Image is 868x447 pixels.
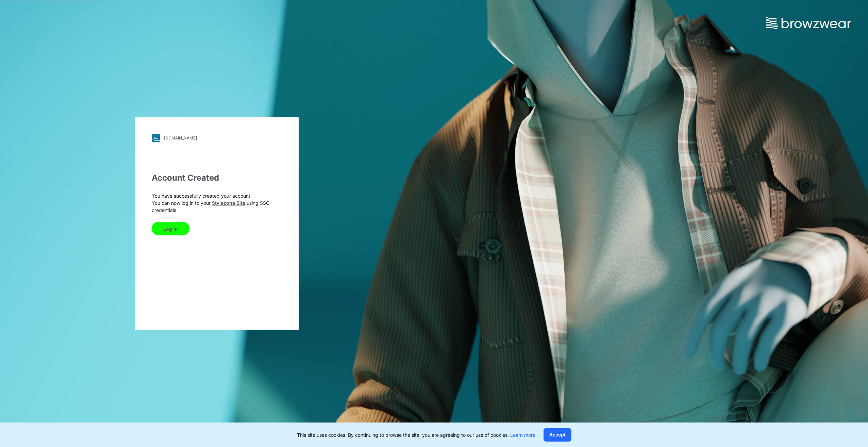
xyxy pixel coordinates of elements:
[152,172,282,184] div: Account Created
[297,431,535,438] p: This site uses cookies. By continuing to browse the site, you are agreeing to our use of cookies.
[152,134,160,142] img: svg+xml;base64,PHN2ZyB3aWR0aD0iMjgiIGhlaWdodD0iMjgiIHZpZXdCb3g9IjAgMCAyOCAyOCIgZmlsbD0ibm9uZSIgeG...
[152,199,282,214] p: You can now log in to your using SSO credentials
[212,200,245,206] a: Stylezone Site
[510,432,535,438] a: Learn more
[766,17,851,29] img: browzwear-logo.73288ffb.svg
[544,428,571,442] button: Accept
[164,135,197,140] div: [DOMAIN_NAME]
[152,222,189,235] button: Log In
[152,192,282,199] p: You have successfully created your account.
[152,134,282,142] a: [DOMAIN_NAME]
